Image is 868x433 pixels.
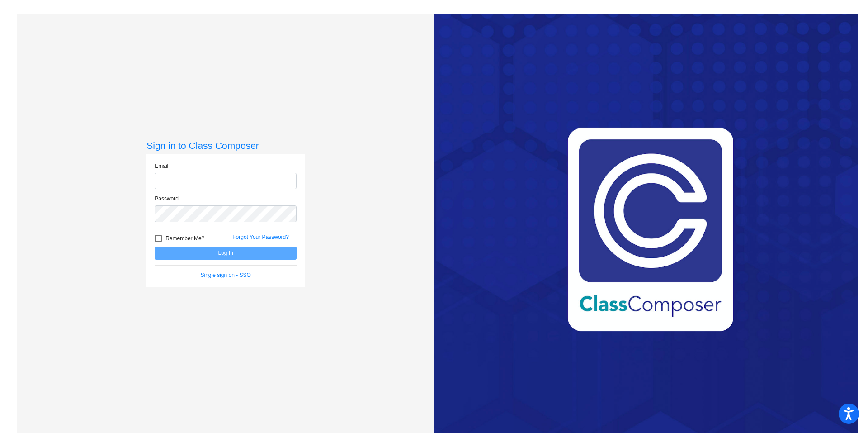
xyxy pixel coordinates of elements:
h3: Sign in to Class Composer [146,140,305,151]
label: Password [155,195,179,203]
span: Remember Me? [165,233,204,244]
button: Log In [155,247,297,260]
a: Forgot Your Password? [232,234,289,240]
label: Email [155,162,168,170]
a: Single sign on - SSO [201,272,251,278]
